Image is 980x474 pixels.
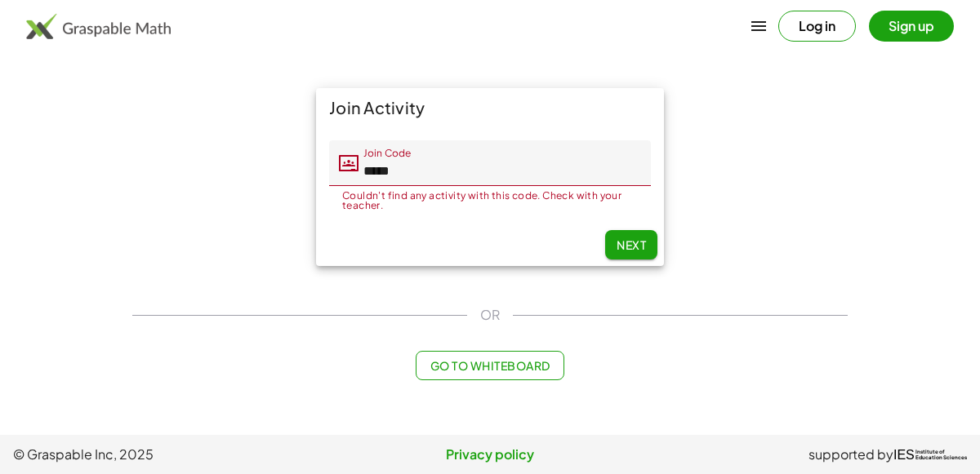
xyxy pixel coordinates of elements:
[605,230,657,259] button: Next
[416,351,563,380] button: Go to Whiteboard
[316,88,664,127] div: Join Activity
[430,358,550,373] span: Go to Whiteboard
[342,191,638,210] div: Couldn't find any activity with this code. Check with your teacher.
[893,445,967,464] a: IESInstitute ofEducation Sciences
[331,445,648,464] a: Privacy policy
[869,11,954,42] button: Sign up
[915,450,967,461] span: Institute of Education Sciences
[13,445,331,464] span: © Graspable Inc, 2025
[617,237,646,252] span: Next
[808,445,893,464] span: supported by
[893,447,915,463] span: IES
[778,11,856,42] button: Log in
[480,305,500,325] span: OR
